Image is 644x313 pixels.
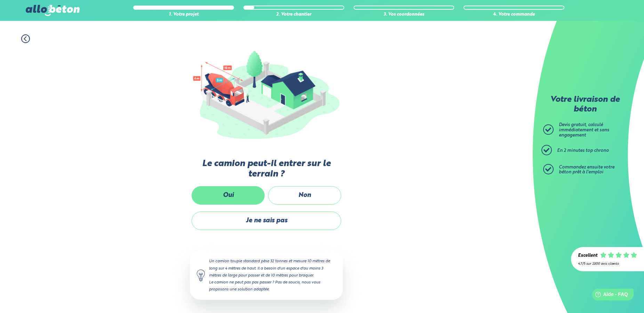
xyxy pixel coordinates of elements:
[268,186,341,205] label: Non
[559,165,614,175] span: Commandez ensuite votre béton prêt à l'emploi
[192,186,265,205] label: Oui
[192,212,341,230] label: Je ne sais pas
[582,286,636,305] iframe: Help widget launcher
[578,262,637,266] div: 4.7/5 sur 2300 avis clients
[545,95,625,114] p: Votre livraison de béton
[190,251,343,300] div: Un camion toupie standard pèse 32 tonnes et mesure 10 mètres de long sur 4 mètres de haut. Il a b...
[133,12,234,17] div: 1. Votre projet
[464,12,564,17] div: 4. Votre commande
[557,148,609,153] span: En 2 minutes top chrono
[190,159,343,179] label: Le camion peut-il entrer sur le terrain ?
[559,123,609,137] span: Devis gratuit, calculé immédiatement et sans engagement
[26,5,79,16] img: allobéton
[354,12,454,17] div: 3. Vos coordonnées
[578,253,597,258] div: Excellent
[243,12,344,17] div: 2. Votre chantier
